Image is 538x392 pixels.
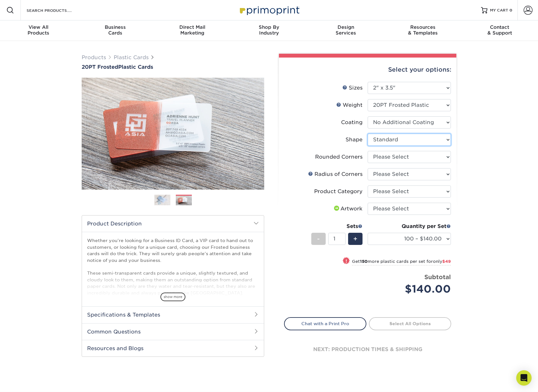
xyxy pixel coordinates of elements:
div: Artwork [333,205,363,213]
span: Resources [384,24,461,30]
span: Shop By [231,24,307,30]
h2: Resources and Blogs [82,340,264,357]
img: 20PT Frosted 02 [82,71,264,197]
a: Products [82,54,106,60]
span: Design [307,24,384,30]
div: Coating [341,119,363,126]
div: next: production times & shipping [284,330,451,369]
div: Weight [336,101,363,109]
div: Quantity per Set [368,223,451,230]
div: & Templates [384,24,461,36]
div: Marketing [154,24,231,36]
div: Product Category [314,188,363,195]
img: Primoprint [237,3,301,17]
input: SEARCH PRODUCTS..... [26,6,88,14]
a: Chat with a Print Pro [284,317,366,330]
strong: Subtotal [424,273,451,280]
a: DesignServices [307,20,384,41]
div: & Support [461,24,538,36]
a: 20PT FrostedPlastic Cards [82,64,264,70]
h2: Product Description [82,216,264,232]
img: Plastic Cards 02 [176,195,192,206]
a: Plastic Cards [114,54,149,60]
strong: 150 [360,259,368,264]
a: BusinessCards [77,20,154,41]
div: Rounded Corners [315,153,363,161]
div: Cards [77,24,154,36]
span: $49 [442,259,451,264]
span: 20PT Frosted [82,64,118,70]
small: Get more plastic cards per set for [352,259,451,265]
div: Industry [231,24,307,36]
img: Plastic Cards 01 [154,194,170,206]
a: Direct MailMarketing [154,20,231,41]
div: Sets [311,223,363,230]
a: Contact& Support [461,20,538,41]
h2: Specifications & Templates [82,306,264,323]
span: - [317,234,320,244]
span: only [433,259,451,264]
span: 0 [509,8,512,12]
a: Shop ByIndustry [231,20,307,41]
span: show more [160,293,185,301]
span: + [353,234,357,244]
p: Whether you’re looking for a Business ID Card, a VIP card to hand out to customers, or looking fo... [87,237,259,381]
h1: Plastic Cards [82,64,264,70]
span: Contact [461,24,538,30]
a: Select All Options [369,317,451,330]
div: Open Intercom Messenger [516,370,532,386]
h2: Common Questions [82,323,264,340]
div: Services [307,24,384,36]
div: Sizes [342,84,363,92]
div: $140.00 [372,281,451,297]
a: Resources& Templates [384,20,461,41]
span: Business [77,24,154,30]
span: Direct Mail [154,24,231,30]
span: MY CART [490,8,508,13]
div: Shape [346,136,363,144]
div: Select your options: [284,58,451,82]
div: Radius of Corners [308,170,363,178]
span: ! [346,258,347,264]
